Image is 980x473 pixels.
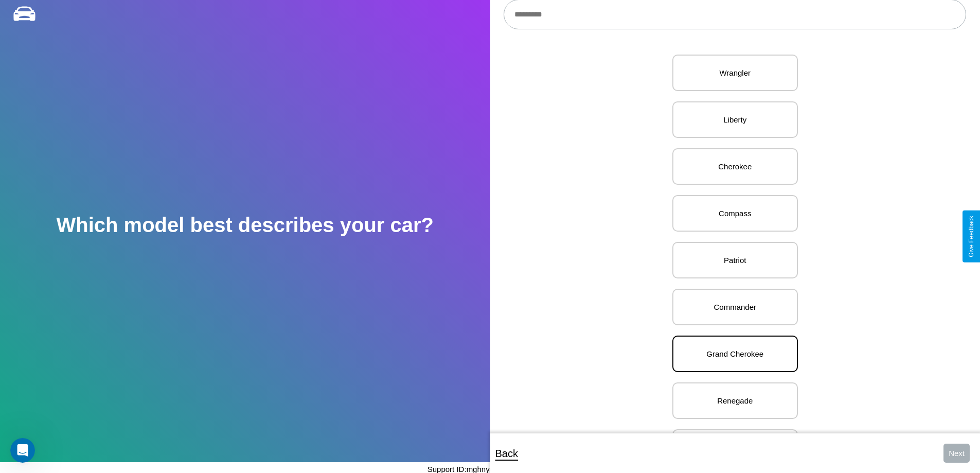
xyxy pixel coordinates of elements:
p: Liberty [684,113,787,127]
h2: Which model best describes your car? [56,214,434,237]
p: Commander [684,300,787,314]
p: Wrangler [684,66,787,80]
button: Next [943,444,970,463]
iframe: Intercom live chat [10,438,35,463]
p: Renegade [684,394,787,408]
p: Compass [684,206,787,220]
p: Back [495,444,518,463]
p: Grand Cherokee [684,347,787,361]
div: Give Feedback [968,216,975,257]
p: Patriot [684,253,787,267]
p: Cherokee [684,160,787,173]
